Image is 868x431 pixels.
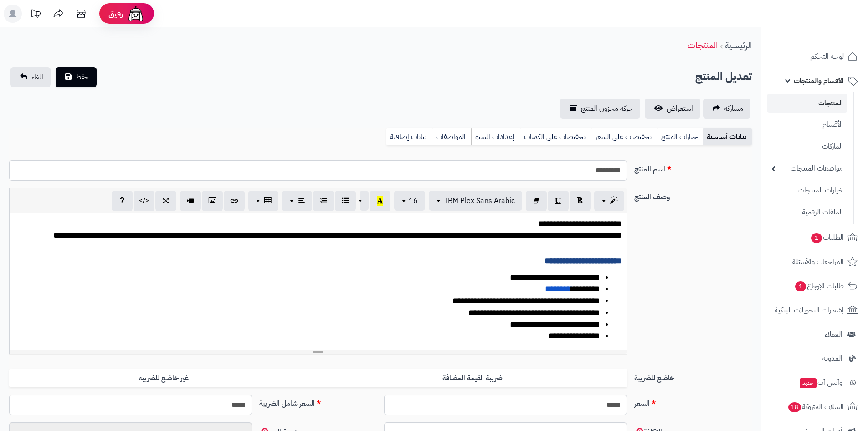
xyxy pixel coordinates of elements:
label: خاضع للضريبة [631,369,755,384]
a: مشاركه [703,99,750,119]
button: IBM Plex Sans Arabic [429,191,522,211]
a: إعدادات السيو [471,128,520,146]
h2: تعديل المنتج [695,68,752,86]
span: جديد [800,378,817,388]
span: حفظ [76,72,89,83]
span: طلبات الإرجاع [794,280,844,292]
a: بيانات إضافية [386,128,432,146]
span: 18 [788,402,801,412]
span: وآتس آب [799,376,842,389]
label: وصف المنتج [631,188,755,203]
span: استعراض [667,103,693,114]
span: السلات المتروكة [787,400,844,413]
a: مواصفات المنتجات [767,159,847,178]
a: بيانات أساسية [703,128,752,146]
label: ضريبة القيمة المضافة [318,369,627,388]
a: إشعارات التحويلات البنكية [767,299,863,321]
a: الماركات [767,137,847,156]
a: المدونة [767,348,863,369]
label: غير خاضع للضريبه [9,369,318,388]
span: 16 [409,195,418,206]
span: الطلبات [810,231,844,244]
a: خيارات المنتج [657,128,703,146]
a: الرئيسية [725,38,752,52]
a: المواصفات [432,128,471,146]
span: لوحة التحكم [810,50,844,63]
span: IBM Plex Sans Arabic [445,195,515,206]
span: إشعارات التحويلات البنكية [775,304,844,317]
a: خيارات المنتجات [767,181,847,200]
label: السعر شامل الضريبة [256,395,380,409]
span: حركة مخزون المنتج [581,103,633,114]
a: تخفيضات على الكميات [520,128,591,146]
a: طلبات الإرجاع1 [767,275,863,297]
span: المدونة [822,352,842,365]
a: العملاء [767,323,863,345]
a: المنتجات [767,94,847,113]
span: المراجعات والأسئلة [792,255,844,268]
span: العملاء [825,328,842,341]
a: الملفات الرقمية [767,203,847,222]
img: ai-face.png [127,5,145,23]
a: المراجعات والأسئلة [767,251,863,273]
a: تخفيضات على السعر [591,128,657,146]
span: مشاركه [724,103,743,114]
a: حركة مخزون المنتج [560,99,640,119]
button: 16 [394,191,425,211]
span: 1 [811,233,822,243]
label: السعر [631,395,755,409]
a: الغاء [10,67,51,87]
a: وآتس آبجديد [767,372,863,394]
span: رفيق [108,8,123,19]
a: السلات المتروكة18 [767,396,863,418]
a: لوحة التحكم [767,46,863,68]
a: الطلبات1 [767,227,863,249]
span: 1 [795,281,806,291]
a: الأقسام [767,115,847,135]
a: تحديثات المنصة [24,5,47,25]
label: اسم المنتج [631,160,755,175]
span: الأقسام والمنتجات [794,74,844,87]
span: الغاء [31,72,43,83]
button: حفظ [56,67,97,87]
a: المنتجات [688,38,718,52]
a: استعراض [645,99,700,119]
